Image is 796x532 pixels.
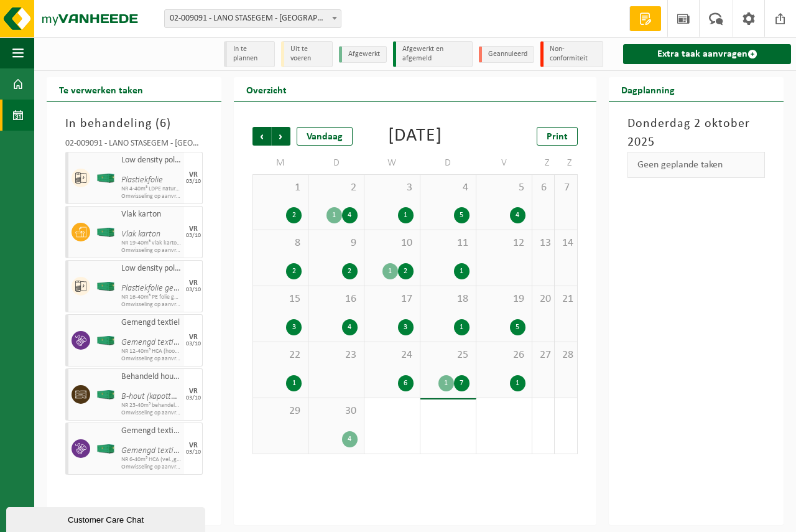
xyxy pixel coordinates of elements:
img: HK-XC-40-GN-00 [96,444,115,454]
img: HK-XC-40-GN-00 [96,336,115,345]
span: 25 [427,348,470,362]
div: 4 [342,431,358,447]
div: 03/10 [186,449,201,455]
span: 18 [427,292,470,306]
span: Omwisseling op aanvraag [121,355,181,363]
td: Z [532,152,555,174]
div: 4 [342,319,358,335]
div: [DATE] [388,127,442,146]
span: 23 [315,348,358,362]
td: Z [555,152,578,174]
span: 3 [371,181,414,195]
span: 6 [160,118,167,130]
span: 4 [427,181,470,195]
li: Non-conformiteit [540,41,603,67]
td: D [420,152,476,174]
div: 1 [510,375,525,391]
span: 11 [427,236,470,250]
div: VR [189,171,198,179]
span: Vlak karton [121,210,181,220]
span: 5 [483,181,525,195]
span: 8 [259,236,302,250]
div: Vandaag [297,127,353,146]
h2: Dagplanning [609,77,687,101]
div: 2 [286,263,302,279]
span: Gemengd textiel [121,318,181,328]
div: 03/10 [186,179,201,185]
li: In te plannen [224,41,275,67]
td: D [308,152,364,174]
span: 28 [561,348,571,362]
span: 15 [259,292,302,306]
span: 21 [561,292,571,306]
div: 03/10 [186,395,201,401]
span: 1 [259,181,302,195]
td: W [364,152,420,174]
img: HK-XC-40-GN-00 [96,174,115,183]
div: 1 [438,375,454,391]
div: 5 [454,207,470,223]
div: VR [189,279,198,287]
span: 24 [371,348,414,362]
div: VR [189,442,198,449]
span: Gemengd textiel, tuft (rol) [121,426,181,436]
span: 10 [371,236,414,250]
h2: Te verwerken taken [47,77,155,101]
span: 9 [315,236,358,250]
h2: Overzicht [234,77,299,101]
div: 1 [398,207,414,223]
span: 17 [371,292,414,306]
div: 1 [454,319,470,335]
span: 2 [315,181,358,195]
li: Afgewerkt en afgemeld [393,41,473,67]
div: 03/10 [186,341,201,347]
div: 4 [342,207,358,223]
div: 02-009091 - LANO STASEGEM - [GEOGRAPHIC_DATA] [65,139,203,152]
span: 02-009091 - LANO STASEGEM - HARELBEKE [165,10,341,27]
span: NR 19-40m³ vlak karton-poort 504 [121,240,181,247]
a: Print [537,127,578,146]
span: 13 [539,236,548,250]
span: 26 [483,348,525,362]
iframe: chat widget [6,505,208,532]
span: 27 [539,348,548,362]
i: Gemengd textielafval (HCA) [121,446,218,455]
div: 2 [286,207,302,223]
span: Vorige [252,127,271,146]
a: Extra taak aanvragen [623,44,791,64]
span: Omwisseling op aanvraag [121,301,181,309]
div: 03/10 [186,233,201,239]
div: 4 [510,207,525,223]
td: M [252,152,308,174]
span: NR 16-40m³ PE folie gekleurd-poort 307 [121,294,181,301]
span: 14 [561,236,571,250]
div: 3 [398,319,414,335]
i: B-hout (kapotte paletten) [121,392,209,401]
span: 02-009091 - LANO STASEGEM - HARELBEKE [164,9,341,28]
h3: In behandeling ( ) [65,114,203,133]
img: HK-XC-40-GN-00 [96,390,115,399]
div: 1 [286,375,302,391]
span: Low density polyethyleen (LDPE) folie, los, naturel/gekleurd (80/20) [121,264,181,274]
span: 22 [259,348,302,362]
span: 6 [539,181,548,195]
span: Volgende [272,127,290,146]
h3: Donderdag 2 oktober 2025 [627,114,765,152]
span: 7 [561,181,571,195]
span: Print [547,132,568,142]
span: 20 [539,292,548,306]
i: Plastiekfolie [121,175,163,185]
span: 29 [259,404,302,418]
span: NR 6-40m³ HCA (vel.,gem.textiel, tuft(rol))-binnen poort 101 [121,456,181,464]
span: NR 23-40m³ behandeld hout (B)-poort 501 [121,402,181,409]
span: 19 [483,292,525,306]
span: 12 [483,236,525,250]
div: 5 [510,319,525,335]
span: NR 4-40m³ LDPE naturel (balen)-poort 400 A [121,185,181,193]
img: HK-XC-40-GN-00 [96,282,115,291]
li: Uit te voeren [281,41,333,67]
div: 2 [342,263,358,279]
span: Omwisseling op aanvraag [121,409,181,417]
span: 30 [315,404,358,418]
